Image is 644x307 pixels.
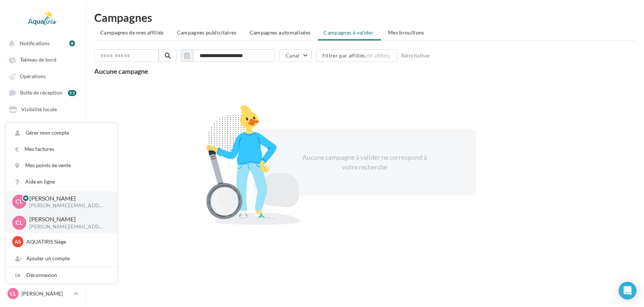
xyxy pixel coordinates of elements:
a: Boutique en ligne [4,168,81,181]
a: Campagnes [4,152,81,165]
div: (68 affiliés) [365,53,391,59]
div: 8 [69,40,75,46]
span: Tableau de bord [20,57,56,63]
p: [PERSON_NAME] [29,215,105,224]
span: Boîte de réception [20,90,62,96]
span: Opérations [20,73,46,79]
button: Filtrer par affiliés(68 affiliés) [316,49,397,62]
div: Ajouter un compte [6,250,117,267]
span: CL [10,290,16,297]
span: Campagnes de mes affiliés [100,29,164,36]
span: AS [14,238,21,245]
span: Aucune campagne [94,67,148,75]
a: Visibilité locale [4,102,81,116]
span: Notifications [20,40,50,46]
div: Aucune campagne à valider ne correspond à votre recherche [301,153,428,172]
button: Canal [279,49,312,62]
span: Visibilité locale [21,106,57,113]
p: [PERSON_NAME][EMAIL_ADDRESS][DOMAIN_NAME] [29,202,105,209]
p: AQUATIRIS Siège [26,238,108,245]
a: Tableau de bord [4,53,81,66]
p: [PERSON_NAME][EMAIL_ADDRESS][DOMAIN_NAME] [29,224,105,230]
a: Opérations [4,69,81,83]
span: CL [16,198,23,206]
button: Réinitialiser [398,51,434,60]
a: Médiathèque [4,119,81,132]
div: Open Intercom Messenger [619,282,637,300]
h1: Campagnes [94,12,635,23]
span: CL [16,218,23,227]
p: [PERSON_NAME] [29,194,105,203]
a: Mes factures [6,141,117,157]
a: Boîte de réception 55 [4,86,81,99]
a: Mon réseau [4,135,81,149]
a: Gérer mon compte [6,125,117,141]
span: Campagnes automatisées [250,29,311,36]
div: Déconnexion [6,267,117,283]
p: [PERSON_NAME] [22,290,71,297]
span: Mes brouillons [388,29,424,36]
span: Campagnes publicitaires [177,29,237,36]
a: CL [PERSON_NAME] [6,287,79,301]
a: Aide en ligne [6,174,117,190]
button: Notifications 8 [4,36,78,50]
div: 55 [68,90,76,96]
a: Mes points de vente [6,157,117,174]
